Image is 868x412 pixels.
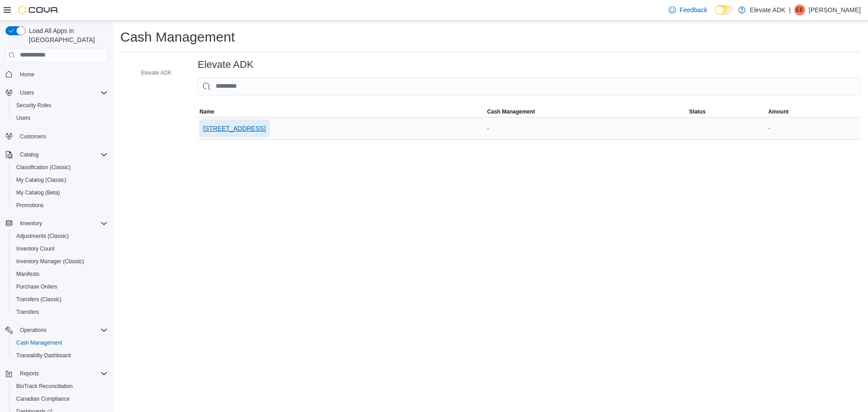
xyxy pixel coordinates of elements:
[2,324,111,336] button: Operations
[9,230,111,242] button: Adjustments (Classic)
[20,327,47,334] span: Operations
[796,5,803,15] span: EE
[128,67,175,78] button: Elevate ADK
[16,202,44,209] span: Promotions
[16,114,30,122] span: Users
[16,383,73,390] span: BioTrack Reconciliation
[13,381,108,392] span: BioTrack Reconciliation
[13,175,108,185] span: My Catalog (Classic)
[9,186,111,199] button: My Catalog (Beta)
[2,86,111,99] button: Users
[9,336,111,349] button: Cash Management
[9,112,111,124] button: Users
[9,380,111,393] button: BioTrack Reconciliation
[13,393,73,404] a: Canadian Compliance
[198,106,485,117] button: Name
[486,106,688,117] button: Cash Management
[9,99,111,112] button: Security Roles
[16,368,42,379] button: Reports
[13,243,58,254] a: Inventory Count
[16,232,69,240] span: Adjustments (Classic)
[768,108,788,115] span: Amount
[198,77,861,95] input: This is a search bar. As you type, the results lower in the page will automatically filter.
[9,174,111,186] button: My Catalog (Classic)
[20,220,42,227] span: Inventory
[13,269,108,279] span: Manifests
[13,100,55,111] a: Security Roles
[13,294,108,305] span: Transfers (Classic)
[16,395,70,403] span: Canadian Compliance
[18,5,59,14] img: Cova
[13,243,108,254] span: Inventory Count
[13,337,108,348] span: Cash Management
[9,199,111,212] button: Promotions
[794,5,805,15] div: Eli Emery
[16,368,108,379] span: Reports
[13,350,74,361] a: Traceabilty Dashboard
[13,187,108,198] span: My Catalog (Beta)
[16,131,108,142] span: Customers
[16,283,57,290] span: Purchase Orders
[20,71,34,78] span: Home
[16,325,50,336] button: Operations
[16,270,39,278] span: Manifests
[13,307,108,317] span: Transfers
[9,280,111,293] button: Purchase Orders
[13,350,108,361] span: Traceabilty Dashboard
[13,393,108,404] span: Canadian Compliance
[13,200,108,211] span: Promotions
[2,217,111,230] button: Inventory
[16,339,62,346] span: Cash Management
[809,5,861,15] p: [PERSON_NAME]
[9,293,111,306] button: Transfers (Classic)
[13,113,34,123] a: Users
[16,189,60,196] span: My Catalog (Beta)
[16,69,108,80] span: Home
[20,151,38,158] span: Catalog
[199,108,214,115] span: Name
[687,106,766,117] button: Status
[766,123,861,134] div: -
[2,68,111,81] button: Home
[198,59,253,70] h3: Elevate ADK
[13,162,108,173] span: Classification (Classic)
[13,231,72,242] a: Adjustments (Classic)
[16,149,42,160] button: Catalog
[2,367,111,380] button: Reports
[16,308,39,316] span: Transfers
[9,393,111,405] button: Canadian Compliance
[2,148,111,161] button: Catalog
[13,231,108,242] span: Adjustments (Classic)
[16,102,51,109] span: Security Roles
[13,256,108,267] span: Inventory Manager (Classic)
[16,164,71,171] span: Classification (Classic)
[9,242,111,255] button: Inventory Count
[13,175,70,185] a: My Catalog (Classic)
[13,294,65,305] a: Transfers (Classic)
[9,255,111,268] button: Inventory Manager (Classic)
[689,108,706,115] span: Status
[487,108,535,115] span: Cash Management
[486,123,688,134] div: -
[16,131,50,142] a: Customers
[141,69,171,76] span: Elevate ADK
[16,325,108,336] span: Operations
[20,133,46,140] span: Customers
[13,281,108,292] span: Purchase Orders
[16,218,46,229] button: Inventory
[13,256,88,267] a: Inventory Manager (Classic)
[13,200,47,211] a: Promotions
[16,245,55,252] span: Inventory Count
[679,5,707,14] span: Feedback
[665,1,711,19] a: Feedback
[789,5,791,15] p: |
[13,113,108,123] span: Users
[9,161,111,174] button: Classification (Classic)
[2,130,111,143] button: Customers
[16,258,84,265] span: Inventory Manager (Classic)
[9,306,111,318] button: Transfers
[20,370,39,377] span: Reports
[13,337,66,348] a: Cash Management
[715,15,715,15] span: Dark Mode
[13,269,43,279] a: Manifests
